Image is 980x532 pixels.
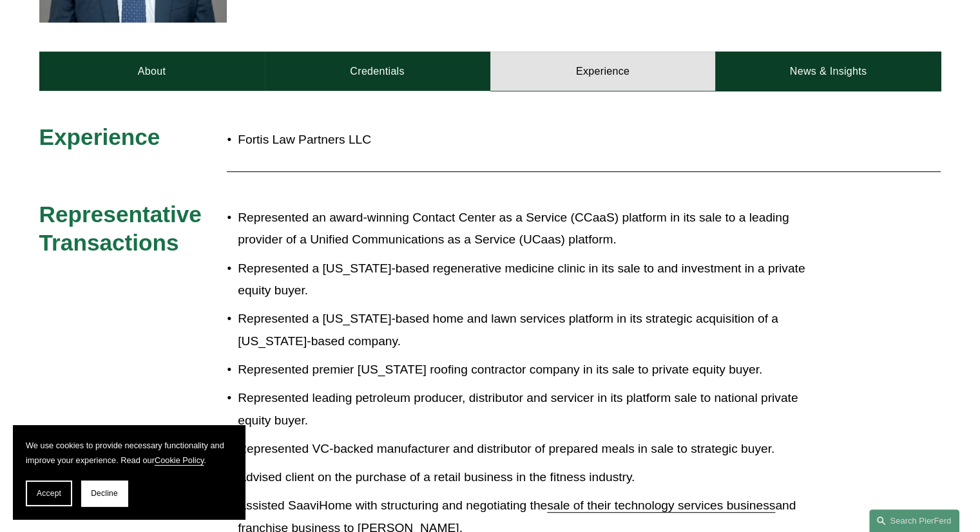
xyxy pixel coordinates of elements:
p: We use cookies to provide necessary functionality and improve your experience. Read our . [26,438,232,468]
span: Experience [39,124,160,149]
p: Represented premier [US_STATE] roofing contractor company in its sale to private equity buyer. [238,359,828,381]
p: Represented VC-backed manufacturer and distributor of prepared meals in sale to strategic buyer. [238,438,828,461]
button: Decline [81,480,128,506]
span: Decline [91,489,118,498]
a: Experience [490,52,716,90]
a: Credentials [265,52,490,90]
a: Cookie Policy [155,455,204,465]
a: Search this site [869,509,959,532]
p: Represented an award-winning Contact Center as a Service (CCaaS) platform in its sale to a leadin... [238,207,828,251]
p: Represented a [US_STATE]-based home and lawn services platform in its strategic acquisition of a ... [238,308,828,352]
p: Represented leading petroleum producer, distributor and servicer in its platform sale to national... [238,387,828,432]
span: Representative Transactions [39,202,208,255]
p: Advised client on the purchase of a retail business in the fitness industry. [238,466,828,489]
a: News & Insights [715,52,941,90]
span: Accept [37,489,61,498]
p: Represented a [US_STATE]-based regenerative medicine clinic in its sale to and investment in a pr... [238,258,828,302]
a: sale of their technology services business [547,499,775,512]
section: Cookie banner [13,425,245,519]
a: About [39,52,265,90]
button: Accept [26,480,72,506]
p: Fortis Law Partners LLC [238,129,828,151]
